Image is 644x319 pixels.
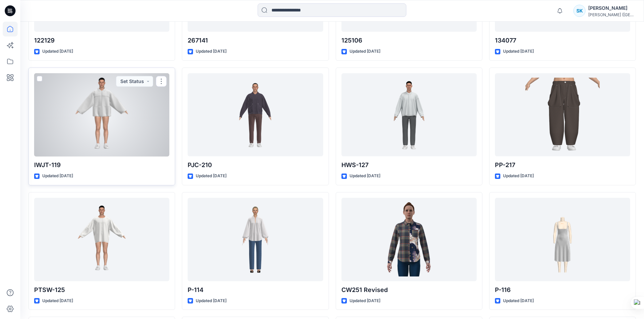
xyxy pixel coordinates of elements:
p: PP-217 [495,160,630,170]
a: P-114 [188,198,323,281]
div: [PERSON_NAME] [588,4,636,12]
p: P-116 [495,285,630,295]
p: CW251 Revised [341,285,477,295]
p: IWJT-119 [34,160,169,170]
p: Updated [DATE] [196,297,226,304]
p: Updated [DATE] [350,172,380,180]
a: CW251 Revised [341,198,477,281]
p: Updated [DATE] [350,297,380,304]
a: PJC-210 [188,73,323,157]
p: 125106 [341,36,477,45]
p: HWS-127 [341,160,477,170]
p: Updated [DATE] [42,48,73,55]
a: IWJT-119 [34,73,169,157]
div: SK [573,5,586,17]
p: PTSW-125 [34,285,169,295]
p: 122129 [34,36,169,45]
a: P-116 [495,198,630,281]
a: PTSW-125 [34,198,169,281]
p: Updated [DATE] [196,48,226,55]
p: Updated [DATE] [42,172,73,180]
p: Updated [DATE] [350,48,380,55]
p: Updated [DATE] [503,297,534,304]
p: Updated [DATE] [503,48,534,55]
a: PP-217 [495,73,630,157]
p: Updated [DATE] [196,172,226,180]
p: Updated [DATE] [503,172,534,180]
p: 134077 [495,36,630,45]
a: HWS-127 [341,73,477,157]
div: [PERSON_NAME] ([GEOGRAPHIC_DATA]) Exp... [588,12,636,17]
p: PJC-210 [188,160,323,170]
p: P-114 [188,285,323,295]
p: 267141 [188,36,323,45]
p: Updated [DATE] [42,297,73,304]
